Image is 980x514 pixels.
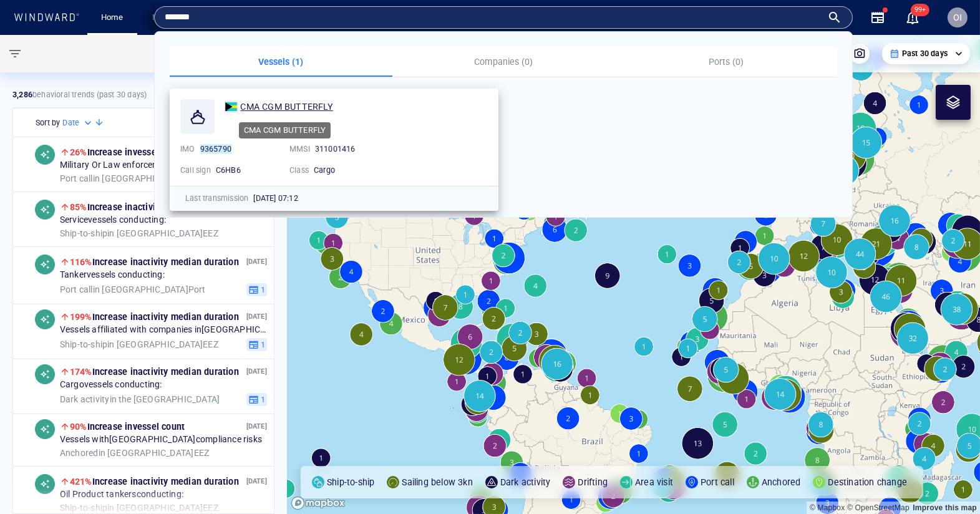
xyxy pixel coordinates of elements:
[927,458,971,505] iframe: Chat
[246,475,267,487] p: [DATE]
[905,10,920,25] div: Notification center
[315,144,356,153] span: 311001416
[60,173,203,184] span: in [GEOGRAPHIC_DATA] EEZ
[701,475,734,490] p: Port call
[60,173,93,183] span: Port call
[246,256,267,268] p: [DATE]
[291,496,346,510] a: Mapbox logo
[314,165,389,176] div: Cargo
[62,117,94,129] div: Date
[70,202,234,212] span: Increase in activity median duration
[60,447,99,457] span: Anchored
[177,54,385,69] p: Vessels (1)
[253,193,298,203] span: [DATE] 07:12
[400,54,608,69] p: Companies (0)
[70,257,92,267] span: 116%
[60,379,162,390] span: Cargo vessels conducting:
[200,144,231,153] mark: 9365790
[70,147,87,157] span: 26%
[60,324,267,336] span: Vessels affiliated with companies in [GEOGRAPHIC_DATA] conducting:
[60,339,107,349] span: Ship-to-ship
[913,503,977,512] a: Map feedback
[97,7,129,29] a: Home
[60,394,220,405] span: in the [GEOGRAPHIC_DATA]
[287,35,980,514] canvas: Map
[246,420,267,432] p: [DATE]
[902,48,948,59] p: Past 30 days
[70,312,92,322] span: 199%
[402,475,472,490] p: Sailing below 3kn
[762,475,801,490] p: Anchored
[259,339,265,350] span: 1
[62,117,79,129] h6: Date
[635,475,673,490] p: Area visit
[12,90,32,99] strong: 3,286
[70,367,239,377] span: Increase in activity median duration
[953,12,962,22] span: OI
[60,447,209,458] span: in [GEOGRAPHIC_DATA] EEZ
[246,311,267,322] p: [DATE]
[890,48,963,59] div: Past 30 days
[246,366,267,377] p: [DATE]
[70,477,239,487] span: Increase in activity median duration
[240,102,332,112] span: CMA CGM BUTTERFLY
[92,7,132,29] button: Home
[70,422,185,432] span: Increase in vessel count
[905,10,920,25] button: 99+
[911,4,929,16] span: 99+
[327,475,374,490] p: Ship-to-ship
[60,228,107,238] span: Ship-to-ship
[578,475,608,490] p: Drifting
[259,284,265,295] span: 1
[828,475,907,490] p: Destination change
[70,202,87,212] span: 85%
[60,215,166,226] span: Service vessels conducting:
[12,89,147,100] p: behavioral trends (Past 30 days)
[246,283,267,296] button: 1
[142,7,182,29] button: Map
[225,99,333,114] a: CMA CGM BUTTERFLY
[70,477,92,487] span: 421%
[70,367,92,377] span: 174%
[70,422,87,432] span: 90%
[622,54,830,69] p: Ports (0)
[847,503,910,512] a: OpenStreetMap
[810,503,845,512] a: Mapbox
[289,143,310,155] p: MMSI
[60,339,218,350] span: in [GEOGRAPHIC_DATA] EEZ
[60,160,251,171] span: Military Or Law enforcement vessels conducting:
[180,165,211,176] p: Call sign
[180,143,195,155] p: IMO
[246,337,267,351] button: 1
[500,475,551,490] p: Dark activity
[259,394,265,405] span: 1
[945,5,970,30] button: OI
[185,193,248,204] p: Last transmission
[147,7,177,29] a: Map
[246,392,267,406] button: 1
[216,165,241,175] span: C6HB6
[289,165,309,176] p: Class
[60,284,93,294] span: Port call
[70,147,185,157] span: Increase in vessel count
[903,7,923,27] a: 99+
[60,284,206,295] span: in [GEOGRAPHIC_DATA] Port
[60,394,110,404] span: Dark activity
[36,117,60,129] h6: Sort by
[60,434,262,445] span: Vessels with [GEOGRAPHIC_DATA] compliance risks
[60,228,218,239] span: in [GEOGRAPHIC_DATA] EEZ
[60,269,165,281] span: Tanker vessels conducting:
[70,257,239,267] span: Increase in activity median duration
[70,312,239,322] span: Increase in activity median duration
